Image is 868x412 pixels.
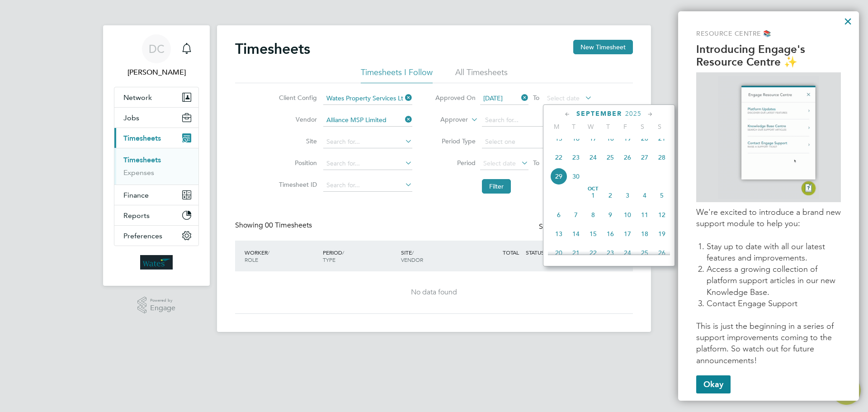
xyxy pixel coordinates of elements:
span: T [599,123,617,131]
span: 24 [585,149,602,166]
span: 4 [636,187,653,204]
p: Resource Centre 📚 [696,29,841,38]
label: Client Config [276,94,317,102]
span: F [617,123,634,131]
span: David Costello [114,67,199,78]
div: PERIOD [321,244,399,268]
span: 6 [550,206,567,223]
span: 17 [619,225,636,242]
span: Network [123,93,152,102]
span: September [576,110,622,118]
span: 17 [585,130,602,147]
span: 20 [636,130,653,147]
p: This is just the beginning in a series of support improvements coming to the platform. So watch o... [696,321,841,366]
input: Search for... [323,114,412,127]
h2: Timesheets [235,40,310,58]
label: Timesheet ID [276,180,317,189]
span: 8 [585,206,602,223]
span: 22 [585,244,602,261]
span: 21 [653,130,670,147]
span: 21 [567,244,585,261]
span: 2025 [625,110,642,118]
label: Approved On [435,94,476,102]
span: 2 [602,187,619,204]
span: 23 [567,149,585,166]
div: No data found [244,288,624,297]
span: 30 [567,168,585,185]
p: We're excited to introduce a brand new support module to help you: [696,207,841,229]
span: 23 [602,244,619,261]
span: Oct [585,187,602,191]
img: wates-logo-retina.png [140,255,173,270]
span: / [342,249,344,256]
span: 26 [619,149,636,166]
nav: Main navigation [103,25,210,286]
label: Approver [427,115,468,124]
span: [DATE] [483,94,503,102]
span: / [412,249,414,256]
span: 26 [653,244,670,261]
span: Engage [150,304,175,312]
span: Reports [123,211,150,220]
button: Filter [482,179,511,194]
span: 18 [602,130,619,147]
span: 15 [550,130,567,147]
span: 25 [602,149,619,166]
span: 28 [653,149,670,166]
p: Introducing Engage's [696,43,841,56]
span: 3 [619,187,636,204]
span: Select date [483,159,516,167]
span: ROLE [245,256,258,263]
span: S [651,123,668,131]
span: S [634,123,651,131]
input: Search for... [323,92,412,105]
span: 19 [619,130,636,147]
div: Showing [235,221,314,230]
span: 22 [550,149,567,166]
span: 11 [636,206,653,223]
span: 10 [619,206,636,223]
label: Period Type [435,137,476,145]
li: All Timesheets [455,67,508,83]
span: 5 [653,187,670,204]
li: Contact Engage Support [707,298,841,309]
button: Okay [696,375,731,393]
a: Go to home page [114,255,199,270]
input: Search for... [482,114,571,127]
span: 12 [653,206,670,223]
button: Close [844,14,852,28]
span: DC [149,43,165,55]
span: 27 [636,149,653,166]
a: Timesheets [123,156,161,164]
a: Go to account details [114,34,199,78]
span: 9 [602,206,619,223]
span: 16 [567,130,585,147]
span: 25 [636,244,653,261]
div: STATUS [524,244,571,260]
div: Status [539,221,615,233]
input: Search for... [323,136,412,148]
span: Timesheets [123,134,161,142]
span: 20 [550,244,567,261]
span: TOTAL [503,249,519,256]
li: Timesheets I Follow [361,67,433,83]
input: Search for... [323,157,412,170]
button: New Timesheet [573,40,633,54]
span: To [530,157,542,169]
label: Vendor [276,115,317,123]
input: Select one [482,136,571,148]
p: Resource Centre ✨ [696,56,841,69]
li: Access a growing collection of platform support articles in our new Knowledge Base. [707,264,841,298]
label: Position [276,159,317,167]
span: 00 Timesheets [265,221,312,230]
span: 29 [550,168,567,185]
img: GIF of Resource Centre being opened [718,76,819,199]
span: 7 [567,206,585,223]
label: Site [276,137,317,145]
div: WORKER [242,244,321,268]
span: T [565,123,582,131]
span: W [582,123,599,131]
span: VENDOR [401,256,423,263]
span: Jobs [123,114,139,122]
label: Period [435,159,476,167]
